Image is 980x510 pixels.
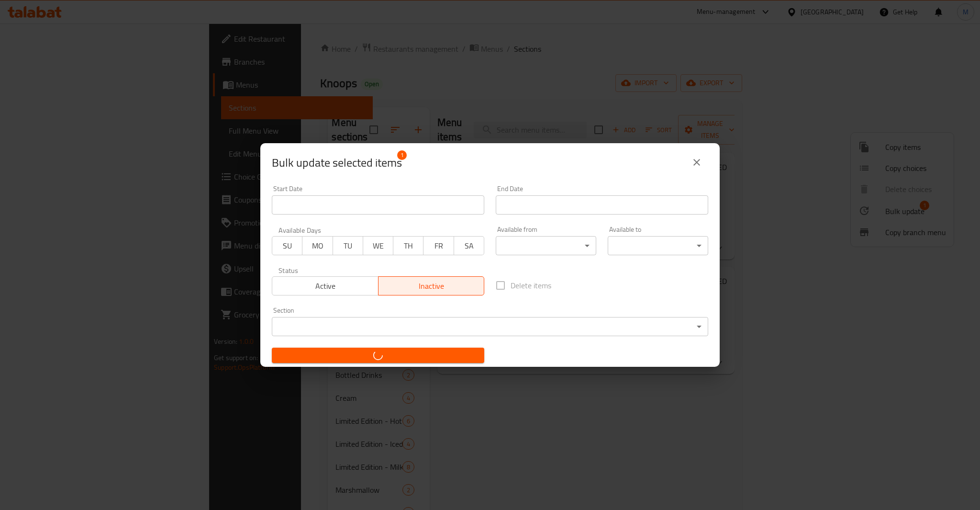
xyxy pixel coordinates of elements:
[397,239,420,253] span: TH
[397,150,407,160] span: 1
[458,239,480,253] span: SA
[272,236,302,255] button: SU
[302,236,333,255] button: MO
[276,239,299,253] span: SU
[454,236,484,255] button: SA
[272,155,402,170] span: Selected items count
[496,236,596,255] div: ​
[423,236,454,255] button: FR
[306,239,329,253] span: MO
[382,279,481,293] span: Inactive
[333,236,363,255] button: TU
[276,279,375,293] span: Active
[378,276,485,295] button: Inactive
[393,236,423,255] button: TH
[337,239,359,253] span: TU
[272,276,379,295] button: Active
[427,239,450,253] span: FR
[608,236,708,255] div: ​
[272,317,708,336] div: ​
[367,239,390,253] span: WE
[511,280,551,291] span: Delete items
[685,151,708,174] button: close
[363,236,393,255] button: WE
